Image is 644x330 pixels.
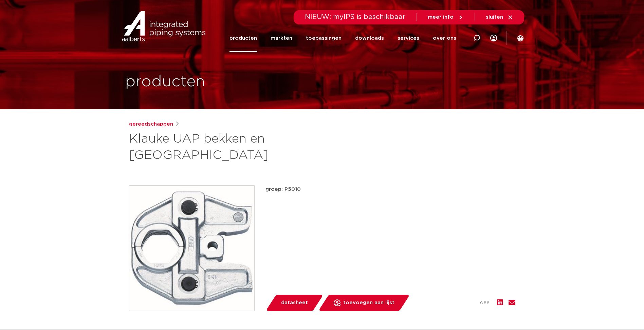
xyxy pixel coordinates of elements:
a: toepassingen [306,24,342,52]
a: gereedschappen [129,120,173,128]
a: markten [271,24,292,52]
nav: Menu [229,24,456,52]
span: sluiten [486,15,503,20]
div: my IPS [490,24,497,52]
a: meer info [428,14,464,20]
span: NIEUW: myIPS is beschikbaar [305,14,406,20]
span: toevoegen aan lijst [343,297,394,308]
span: deel: [480,299,492,307]
a: services [398,24,419,52]
a: datasheet [265,295,323,311]
a: sluiten [486,14,513,20]
a: downloads [355,24,384,52]
img: Product Image for Klauke UAP bekken en kettingen [129,186,254,311]
span: datasheet [281,297,308,308]
h1: Klauke UAP bekken en [GEOGRAPHIC_DATA] [129,131,384,164]
p: groep: P5010 [265,185,515,194]
h1: producten [125,71,205,93]
a: producten [229,24,257,52]
a: over ons [433,24,456,52]
span: meer info [428,15,454,20]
